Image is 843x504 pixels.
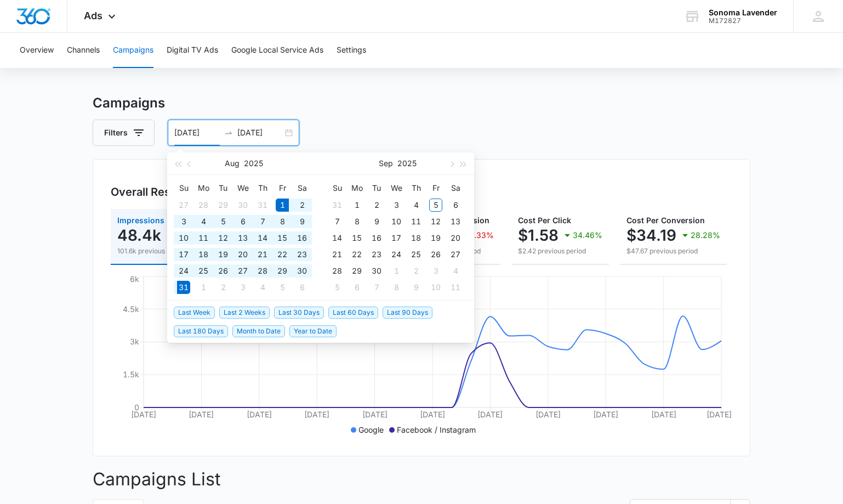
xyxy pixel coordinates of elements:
[709,17,777,25] div: account id
[253,197,272,213] td: 2025-07-31
[292,246,312,263] td: 2025-08-23
[390,215,403,228] div: 10
[347,213,367,230] td: 2025-09-08
[406,197,426,213] td: 2025-09-04
[67,33,100,68] button: Channels
[350,264,363,278] div: 29
[213,213,233,230] td: 2025-08-05
[426,246,446,263] td: 2025-09-26
[327,263,347,279] td: 2025-09-28
[429,281,442,294] div: 10
[449,264,462,278] div: 4
[174,197,193,213] td: 2025-07-27
[174,263,193,279] td: 2025-08-24
[256,199,269,212] div: 31
[93,466,750,492] p: Campaigns List
[426,230,446,246] td: 2025-09-19
[256,264,269,278] div: 28
[446,279,465,296] td: 2025-10-11
[197,199,210,212] div: 28
[113,33,153,68] button: Campaigns
[409,248,423,261] div: 25
[386,213,406,230] td: 2025-09-10
[449,199,462,212] div: 6
[217,199,230,212] div: 29
[244,152,263,174] button: 2025
[409,264,423,278] div: 2
[327,279,347,296] td: 2025-10-05
[446,197,465,213] td: 2025-09-06
[409,199,423,212] div: 4
[295,248,309,261] div: 23
[406,246,426,263] td: 2025-09-25
[272,213,292,230] td: 2025-08-08
[367,230,386,246] td: 2025-09-16
[327,230,347,246] td: 2025-09-14
[386,263,406,279] td: 2025-10-01
[276,281,289,294] div: 5
[420,410,445,419] tspan: [DATE]
[347,230,367,246] td: 2025-09-15
[274,307,324,319] span: Last 30 Days
[331,199,344,212] div: 31
[397,424,476,435] p: Facebook / Instagram
[177,264,190,278] div: 24
[429,264,442,278] div: 3
[386,230,406,246] td: 2025-09-17
[177,199,190,212] div: 27
[193,246,213,263] td: 2025-08-18
[256,215,269,228] div: 7
[233,246,253,263] td: 2025-08-20
[347,246,367,263] td: 2025-09-22
[231,33,323,68] button: Google Local Service Ads
[386,179,406,197] th: We
[446,213,465,230] td: 2025-09-13
[174,246,193,263] td: 2025-08-17
[370,248,383,261] div: 23
[446,263,465,279] td: 2025-10-04
[390,199,403,212] div: 3
[213,197,233,213] td: 2025-07-29
[224,128,233,137] span: to
[193,213,213,230] td: 2025-08-04
[131,410,156,419] tspan: [DATE]
[406,179,426,197] th: Th
[370,215,383,228] div: 9
[328,307,378,319] span: Last 60 Days
[289,325,337,337] span: Year to Date
[189,410,214,419] tspan: [DATE]
[593,410,618,419] tspan: [DATE]
[518,246,602,256] p: $2.42 previous period
[217,248,230,261] div: 19
[292,179,312,197] th: Sa
[174,127,220,139] input: Start date
[337,33,366,68] button: Settings
[177,281,190,294] div: 31
[276,215,289,228] div: 8
[390,248,403,261] div: 24
[295,281,309,294] div: 6
[236,199,249,212] div: 30
[233,179,253,197] th: We
[272,246,292,263] td: 2025-08-22
[367,213,386,230] td: 2025-09-09
[573,231,602,239] p: 34.46%
[536,410,561,419] tspan: [DATE]
[292,230,312,246] td: 2025-08-16
[177,215,190,228] div: 3
[20,33,54,68] button: Overview
[426,213,446,230] td: 2025-09-12
[406,279,426,296] td: 2025-10-09
[193,263,213,279] td: 2025-08-25
[350,248,363,261] div: 22
[233,230,253,246] td: 2025-08-13
[197,281,210,294] div: 1
[256,281,269,294] div: 4
[429,248,442,261] div: 26
[383,307,432,319] span: Last 90 Days
[253,179,272,197] th: Th
[232,325,285,337] span: Month to Date
[327,179,347,197] th: Su
[276,248,289,261] div: 22
[409,281,423,294] div: 9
